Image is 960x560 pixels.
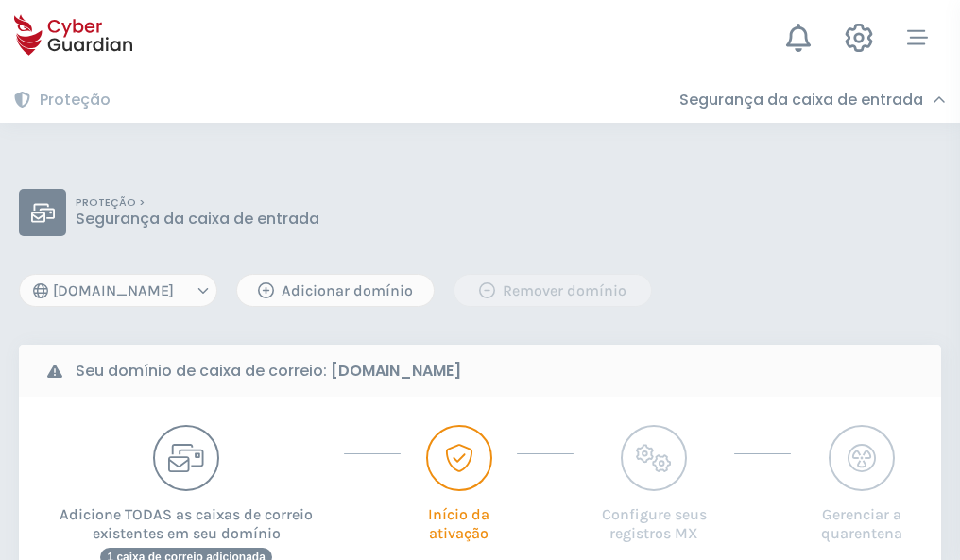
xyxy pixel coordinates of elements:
button: Início da ativação [420,425,497,543]
button: Gerenciar a quarentena [810,425,913,543]
div: Remover domínio [469,280,637,302]
b: Seu domínio de caixa de correio: [76,360,461,382]
button: Remover domínio [454,274,652,307]
p: Segurança da caixa de entrada [76,210,319,229]
button: Configure seus registros MX [592,425,716,543]
strong: [DOMAIN_NAME] [331,360,461,382]
h3: Proteção [40,91,111,110]
button: Adicionar domínio [236,274,435,307]
div: Segurança da caixa de entrada [679,91,946,110]
p: Gerenciar a quarentena [810,491,913,543]
p: PROTEÇÃO > [76,196,319,210]
p: Início da ativação [420,491,497,543]
div: Adicionar domínio [251,280,420,302]
p: Configure seus registros MX [592,491,716,543]
h3: Segurança da caixa de entrada [679,91,923,110]
p: Adicione TODAS as caixas de correio existentes em seu domínio [47,491,325,543]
